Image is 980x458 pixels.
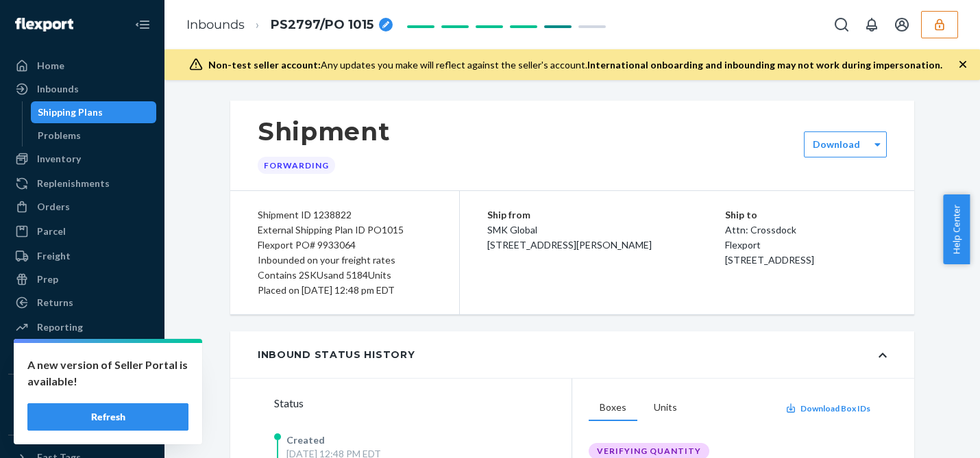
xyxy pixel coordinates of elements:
[37,177,110,190] div: Replenishments
[258,348,415,361] div: Inbound Status History
[643,395,688,421] button: Units
[725,222,887,238] p: Attn: Crossdock
[186,17,245,32] a: Inbounds
[8,413,156,429] a: Add Integration
[38,129,81,142] div: Problems
[8,173,156,194] a: Replenishments
[487,207,725,222] p: Ship from
[129,11,156,38] button: Close Navigation
[15,18,73,31] img: Flexport logo
[37,225,66,238] div: Parcel
[258,117,390,146] h1: Shipment
[208,58,942,72] div: Any updates you make will reflect against the seller's account.
[175,5,404,45] ol: breadcrumbs
[8,196,156,218] a: Orders
[858,11,885,38] button: Open notifications
[8,78,156,100] a: Inbounds
[725,238,887,253] p: Flexport
[258,253,432,268] div: Inbounded on your freight rates
[487,224,652,251] span: SMK Global [STREET_ADDRESS][PERSON_NAME]
[37,152,81,166] div: Inventory
[258,283,432,298] div: Placed on [DATE] 12:48 pm EDT
[37,249,71,263] div: Freight
[258,207,432,222] div: Shipment ID 1238822
[828,11,855,38] button: Open Search Box
[8,292,156,314] a: Returns
[271,16,373,34] span: PS2797/PO 1015
[891,417,966,451] iframe: Opens a widget where you can chat to one of our agents
[37,320,83,334] div: Reporting
[8,148,156,170] a: Inventory
[37,200,70,214] div: Orders
[274,395,572,411] div: Status
[31,101,157,123] a: Shipping Plans
[943,194,970,264] button: Help Center
[597,446,701,457] span: VERIFYING QUANTITY
[8,55,156,77] a: Home
[37,296,73,309] div: Returns
[589,395,637,421] button: Boxes
[8,385,156,407] button: Integrations
[725,254,814,266] span: [STREET_ADDRESS]
[208,59,321,71] span: Non-test seller account:
[8,268,156,290] a: Prep
[37,59,64,73] div: Home
[37,82,79,96] div: Inbounds
[37,272,58,286] div: Prep
[258,157,335,174] div: Forwarding
[31,125,157,147] a: Problems
[286,434,325,446] span: Created
[587,59,942,71] span: International onboarding and inbounding may not work during impersonation.
[258,238,432,253] div: Flexport PO# 9933064
[27,403,188,431] button: Refresh
[8,341,156,363] a: Billing
[258,222,432,238] div: External Shipping Plan ID PO1015
[8,245,156,267] a: Freight
[888,11,916,38] button: Open account menu
[785,403,870,414] button: Download Box IDs
[258,268,432,283] div: Contains 2 SKUs and 5184 Units
[813,138,860,151] label: Download
[725,207,887,222] p: Ship to
[8,220,156,242] a: Parcel
[8,316,156,338] a: Reporting
[38,105,103,119] div: Shipping Plans
[27,357,188,390] p: A new version of Seller Portal is available!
